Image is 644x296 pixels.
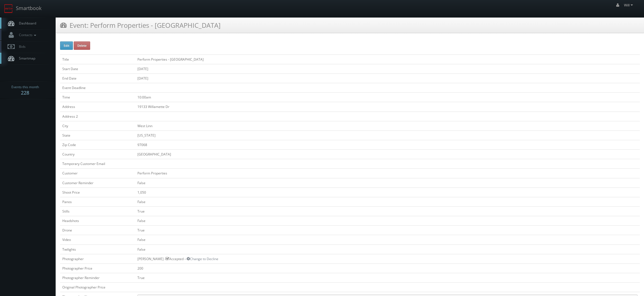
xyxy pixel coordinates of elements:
span: Bids [16,44,26,49]
td: True [135,226,640,235]
td: 19133 Willamette Dr [135,102,640,112]
td: False [135,216,640,226]
td: [GEOGRAPHIC_DATA] [135,150,640,159]
img: smartbook-logo.png [4,4,13,13]
td: Event Deadline [60,83,135,93]
td: 10:00am [135,93,640,102]
h3: Event: Perform Properties - [GEOGRAPHIC_DATA] [60,20,221,30]
td: [DATE] [135,64,640,73]
td: Customer Reminder [60,178,135,188]
td: Zip Code [60,140,135,149]
td: Stills [60,206,135,216]
strong: 228 [21,89,29,96]
span: Events this month [11,84,39,90]
td: True [135,273,640,282]
td: Shoot Price [60,188,135,197]
td: False [135,235,640,245]
td: Customer [60,169,135,178]
td: Start Date [60,64,135,73]
span: Smartmap [16,56,35,61]
td: State [60,130,135,140]
span: Contacts [16,33,38,37]
td: Address [60,102,135,112]
td: Twilights [60,245,135,254]
td: Video [60,235,135,245]
td: Title [60,55,135,64]
td: Photographer [60,254,135,263]
td: False [135,245,640,254]
td: Country [60,150,135,159]
td: 97068 [135,140,640,149]
td: Perform Properties - [GEOGRAPHIC_DATA] [135,55,640,64]
td: End Date [60,73,135,83]
td: Address 2 [60,112,135,121]
td: Drone [60,226,135,235]
span: Will [624,3,635,8]
td: True [135,206,640,216]
td: [PERSON_NAME] - Accepted -- [135,254,640,263]
td: False [135,178,640,188]
td: 1,050 [135,188,640,197]
td: Headshots [60,216,135,226]
td: Time [60,93,135,102]
td: 200 [135,263,640,273]
td: Perform Properties [135,169,640,178]
td: Original Photographer Price [60,283,135,292]
td: [US_STATE] [135,130,640,140]
span: Dashboard [16,21,36,26]
td: Photographer Reminder [60,273,135,282]
td: Panos [60,197,135,206]
td: City [60,121,135,130]
td: False [135,197,640,206]
td: West Linn [135,121,640,130]
button: Delete [74,41,90,50]
td: [DATE] [135,73,640,83]
td: Photographer Price [60,263,135,273]
a: Change to Decline [187,256,218,261]
td: Temporary Customer Email [60,159,135,169]
button: Edit [60,41,73,50]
